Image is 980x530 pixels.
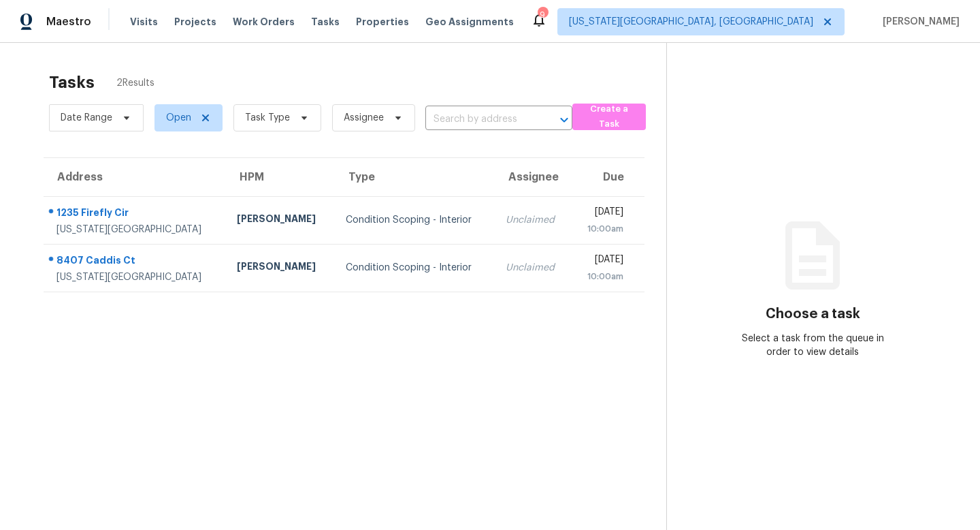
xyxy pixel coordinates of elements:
div: Unclaimed [506,261,560,275]
button: Create a Task [572,104,646,130]
span: Create a Task [579,102,639,133]
th: Due [571,158,644,196]
div: Condition Scoping - Interior [346,261,484,275]
div: Condition Scoping - Interior [346,213,484,227]
th: Address [44,158,226,196]
div: [DATE] [582,253,623,270]
div: [US_STATE][GEOGRAPHIC_DATA] [56,270,215,284]
span: Geo Assignments [425,15,514,29]
div: 8407 Caddis Ct [56,253,215,270]
span: Assignee [344,111,384,125]
span: Properties [356,15,409,29]
div: [US_STATE][GEOGRAPHIC_DATA] [56,223,215,236]
span: Task Type [245,111,290,125]
span: Projects [174,15,216,29]
h2: Tasks [49,76,95,89]
span: [PERSON_NAME] [877,15,960,29]
span: Work Orders [233,15,295,29]
span: 2 Results [116,76,154,90]
th: Type [335,158,495,196]
span: Open [166,111,191,125]
span: [US_STATE][GEOGRAPHIC_DATA], [GEOGRAPHIC_DATA] [569,15,813,29]
span: Visits [130,15,158,29]
div: Unclaimed [506,213,560,227]
div: 10:00am [582,222,623,236]
span: Date Range [61,111,112,125]
div: 1235 Firefly Cir [56,206,215,223]
div: 9 [538,8,547,22]
div: 10:00am [582,270,623,283]
input: Search by address [425,109,534,130]
span: Maestro [46,15,91,29]
div: [DATE] [582,205,623,222]
th: Assignee [495,158,571,196]
th: HPM [226,158,335,196]
span: Tasks [311,17,340,27]
h3: Choose a task [766,307,860,321]
button: Open [555,110,574,129]
div: [PERSON_NAME] [237,260,324,277]
div: Select a task from the queue in order to view details [740,332,885,359]
div: [PERSON_NAME] [237,212,324,229]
